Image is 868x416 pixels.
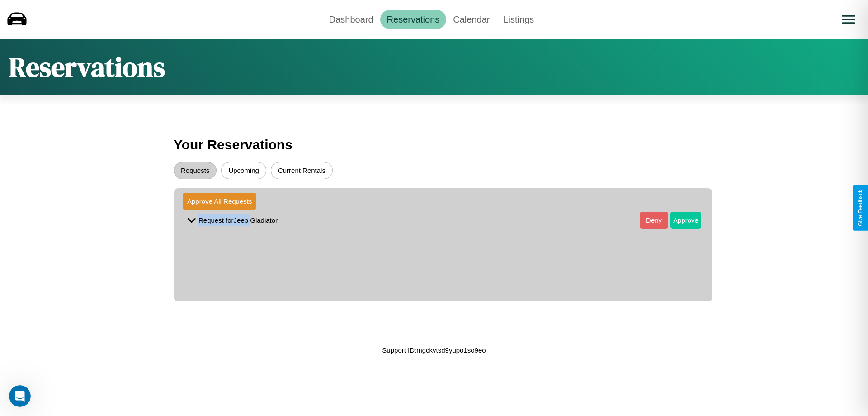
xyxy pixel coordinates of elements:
button: Approve All Requests [183,193,256,210]
button: Upcoming [221,162,266,179]
a: Dashboard [322,10,380,29]
p: Support ID: mgckvtsd9yupo1so9eo [382,344,486,356]
iframe: Intercom live chat [9,385,31,407]
p: Request for Jeep Gladiator [198,214,278,226]
button: Open menu [836,7,861,32]
button: Current Rentals [271,162,333,179]
a: Calendar [446,10,496,29]
button: Requests [174,162,217,179]
a: Listings [496,10,541,29]
button: Deny [640,212,668,229]
div: Give Feedback [857,190,863,226]
h1: Reservations [9,48,165,86]
button: Approve [670,212,701,229]
h3: Your Reservations [174,133,694,157]
a: Reservations [380,10,447,29]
